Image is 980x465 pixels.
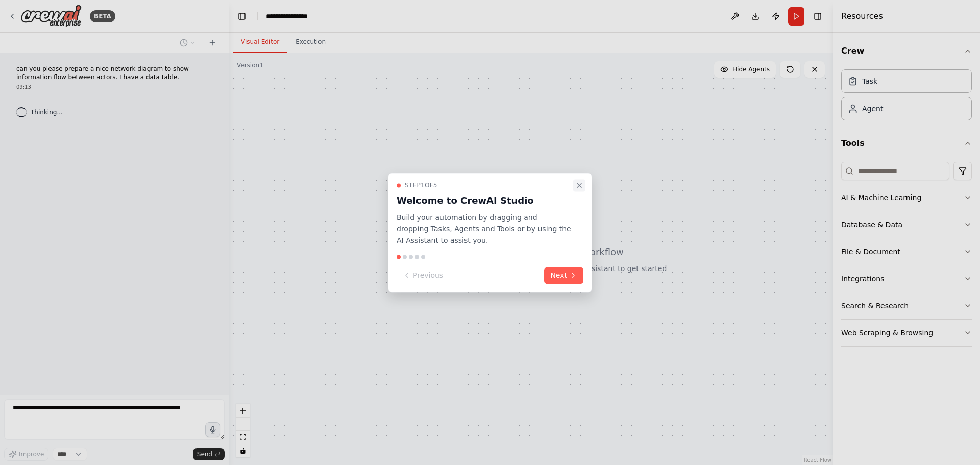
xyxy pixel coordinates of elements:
button: Hide left sidebar [235,9,249,23]
h3: Welcome to CrewAI Studio [397,193,571,208]
button: Close walkthrough [573,179,585,191]
button: Previous [397,267,449,284]
p: Build your automation by dragging and dropping Tasks, Agents and Tools or by using the AI Assista... [397,212,571,247]
button: Next [544,267,583,284]
span: Step 1 of 5 [405,181,437,189]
